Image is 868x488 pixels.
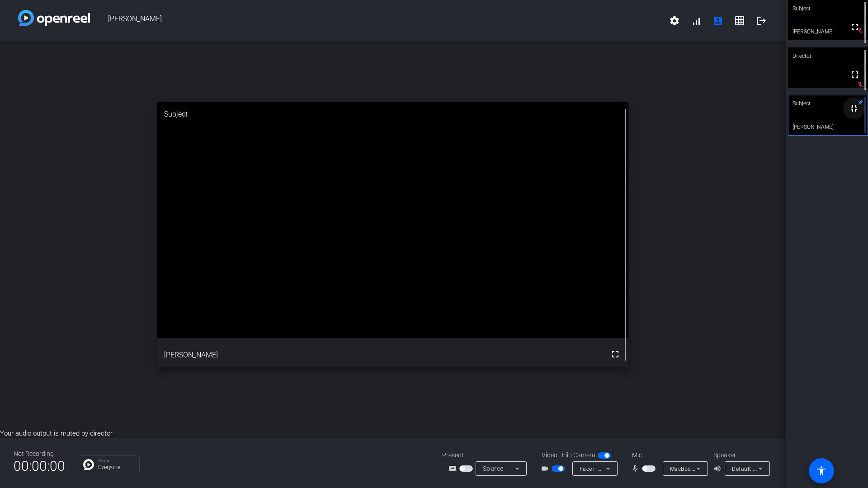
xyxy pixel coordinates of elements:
div: Present [442,450,533,460]
span: FaceTime HD Camera (3A71:F4B5) [580,465,672,472]
button: signal_cellular_alt [685,10,707,32]
mat-icon: account_box [712,15,723,26]
div: Director [788,47,868,65]
img: Chat Icon [83,459,94,470]
div: Not Recording [14,449,65,459]
mat-icon: fullscreen [849,69,860,80]
mat-icon: videocam_outline [541,463,552,474]
span: Source [483,465,504,472]
div: Mic [623,450,713,460]
div: Subject [157,102,629,127]
mat-icon: grid_on [734,15,745,26]
div: Subject [788,95,868,112]
mat-icon: fullscreen [610,349,621,360]
mat-icon: mic_none [631,463,642,474]
span: Video [542,450,557,460]
span: 00:00:00 [14,455,65,477]
p: Group [98,459,135,463]
iframe: Drift Widget Chat Controller [694,432,857,477]
mat-icon: fullscreen [849,22,860,33]
mat-icon: fullscreen_exit [849,103,859,114]
p: Everyone [98,465,135,470]
img: white-gradient.svg [18,10,90,26]
mat-icon: logout [756,15,767,26]
span: Flip Camera [562,450,595,460]
mat-icon: settings [669,15,680,26]
span: MacBook Pro Microphone (Built-in) [670,465,762,472]
span: [PERSON_NAME] [90,10,664,32]
mat-icon: screen_share_outline [448,463,459,474]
